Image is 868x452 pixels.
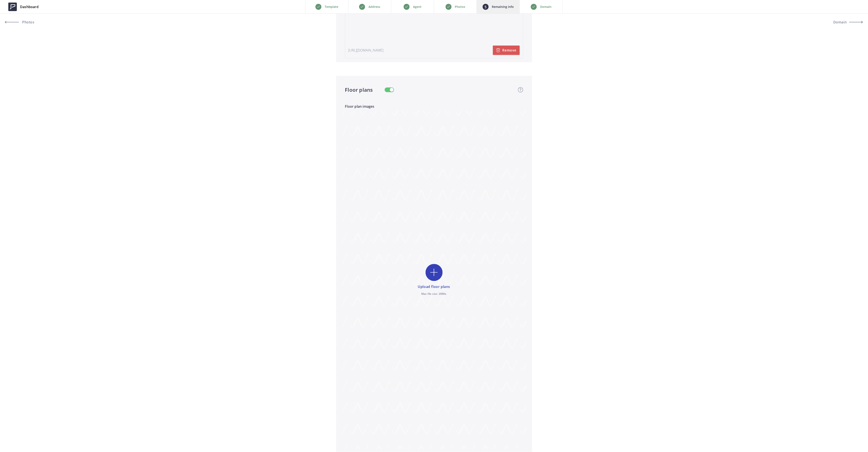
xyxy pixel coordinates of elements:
[518,87,523,92] img: question
[540,4,551,9] p: Domain
[345,86,373,94] h4: Floor plans
[825,17,863,27] button: Domain
[20,4,39,9] span: Dashboard
[325,4,338,9] p: Template
[455,4,465,9] p: Photos
[413,4,422,9] p: Agent
[833,20,847,24] span: Domain
[493,46,520,55] button: Remove
[369,4,380,9] p: Address
[345,104,523,109] p: Floor plan images
[492,4,514,9] p: Remaining info
[5,17,43,27] a: Photos
[348,48,384,53] p: [URL][DOMAIN_NAME]
[21,20,35,24] span: Photos
[5,0,42,13] a: Dashboard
